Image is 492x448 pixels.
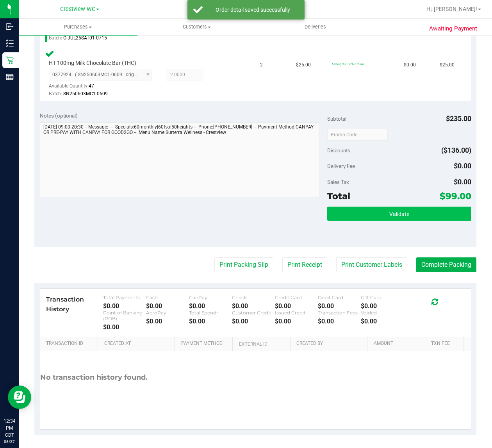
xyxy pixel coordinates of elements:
a: Txn Fee [431,341,460,347]
span: O-JUL25SAT01-0715 [63,35,107,41]
a: Payment Method [181,341,230,347]
iframe: Resource center [8,386,31,409]
a: Purchases [19,19,137,35]
span: HT 100mg Milk Chocolate Bar (THC) [49,59,136,67]
button: Print Receipt [282,257,327,272]
div: $0.00 [275,318,318,325]
button: Print Customer Labels [336,257,407,272]
span: $0.00 [454,162,471,170]
span: 50heights: 50% off line [332,62,364,66]
span: $25.00 [440,61,455,69]
p: 12:34 PM CDT [4,418,15,439]
div: Total Spendr [189,310,232,316]
div: $0.00 [103,323,146,331]
span: Subtotal [327,116,346,122]
span: $0.00 [404,61,416,69]
div: Debit Card [318,295,361,300]
span: $0.00 [454,178,471,186]
div: $0.00 [103,302,146,310]
button: Complete Packing [416,257,476,272]
div: $0.00 [361,318,404,325]
button: Validate [327,207,471,221]
span: Validate [389,211,409,217]
div: Gift Card [361,295,404,300]
span: Total [327,191,350,202]
div: No transaction history found. [40,351,148,404]
div: Order detail saved successfully [207,6,299,14]
span: Batch: [49,35,62,41]
span: Awaiting Payment [429,24,477,33]
span: Hi, [PERSON_NAME]! [426,6,477,12]
a: Created By [296,341,364,347]
div: $0.00 [146,318,189,325]
span: $99.00 [440,191,471,202]
div: $0.00 [275,302,318,310]
div: Credit Card [275,295,318,300]
p: 08/27 [4,439,15,444]
div: Voided [361,310,404,316]
inline-svg: Reports [6,73,14,81]
span: 2 [260,61,263,69]
a: Deliveries [256,19,375,35]
div: Issued Credit [275,310,318,316]
a: Amount [374,341,422,347]
input: Promo Code [327,129,388,141]
div: $0.00 [318,318,361,325]
div: Transaction Fees [318,310,361,316]
div: AeroPay [146,310,189,316]
div: Total Payments [103,295,146,300]
div: $0.00 [146,302,189,310]
span: Batch: [49,91,62,96]
button: Print Packing Slip [214,257,273,272]
span: 47 [89,83,94,89]
span: Notes (optional) [40,112,78,119]
div: $0.00 [189,318,232,325]
div: $0.00 [361,302,404,310]
a: Transaction ID [46,341,95,347]
span: Delivery Fee [327,163,355,169]
div: Available Quantity: [49,80,157,96]
span: $25.00 [296,61,311,69]
div: Point of Banking (POB) [103,310,146,321]
div: Customer Credit [232,310,275,316]
div: $0.00 [189,302,232,310]
th: External ID [232,337,290,351]
div: Cash [146,295,189,300]
div: Check [232,295,275,300]
div: $0.00 [318,302,361,310]
span: SN250603MC1-0609 [63,91,108,96]
a: Customers [137,19,256,35]
inline-svg: Inventory [6,39,14,47]
span: ($136.00) [441,146,471,154]
span: Crestview WC [60,6,95,12]
a: Created At [104,341,172,347]
inline-svg: Inbound [6,23,14,30]
div: $0.00 [232,302,275,310]
span: $235.00 [446,114,471,123]
span: Purchases [19,23,137,30]
div: $0.00 [232,318,275,325]
span: Sales Tax [327,179,349,185]
span: Discounts [327,143,350,157]
inline-svg: Retail [6,56,14,64]
span: Deliveries [294,23,337,30]
div: CanPay [189,295,232,300]
span: Customers [138,23,256,30]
